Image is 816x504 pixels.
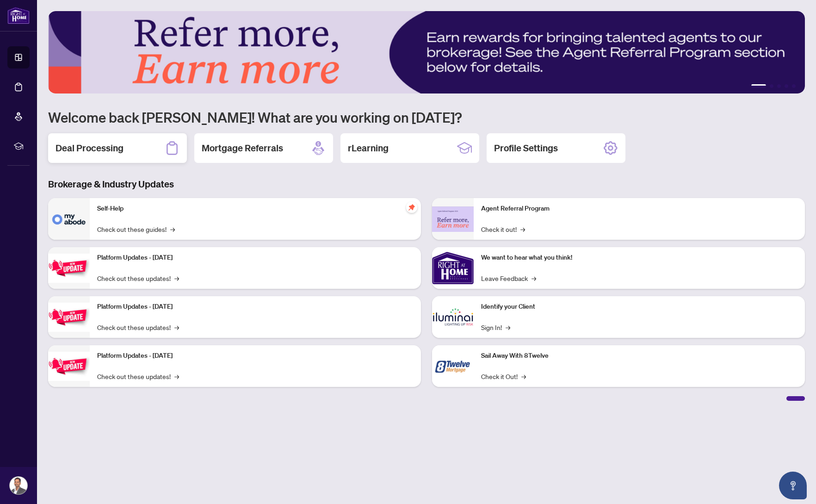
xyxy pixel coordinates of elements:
img: Slide 0 [48,11,805,93]
img: Platform Updates - July 8, 2025 [48,303,90,332]
p: Sail Away With 8Twelve [481,351,797,361]
img: Agent Referral Program [432,206,474,232]
button: Open asap [779,472,807,499]
button: 5 [792,84,796,88]
img: Self-Help [48,198,90,240]
button: 3 [777,84,781,88]
h1: Welcome back [PERSON_NAME]! What are you working on [DATE]? [48,108,805,126]
button: 1 [751,84,766,88]
h2: Mortgage Referrals [202,142,283,155]
p: Agent Referral Program [481,204,797,214]
a: Check it out!→ [481,224,525,234]
span: → [170,224,175,234]
h2: rLearning [348,142,389,155]
span: pushpin [406,202,417,213]
img: logo [7,7,30,24]
a: Check it Out!→ [481,371,526,381]
a: Check out these updates!→ [97,273,179,283]
span: → [506,322,510,332]
span: → [174,371,179,381]
p: Self-Help [97,204,414,214]
h2: Deal Processing [56,142,124,155]
a: Check out these updates!→ [97,322,179,332]
img: Platform Updates - June 23, 2025 [48,352,90,381]
p: Identify your Client [481,302,797,312]
button: 2 [770,84,773,88]
span: → [521,371,526,381]
img: Profile Icon [10,477,27,494]
span: → [532,273,536,283]
p: We want to hear what you think! [481,253,797,263]
a: Check out these updates!→ [97,371,179,381]
span: → [174,322,179,332]
img: We want to hear what you think! [432,247,474,289]
h3: Brokerage & Industry Updates [48,178,805,191]
h2: Profile Settings [494,142,558,155]
a: Leave Feedback→ [481,273,536,283]
button: 4 [785,84,788,88]
p: Platform Updates - [DATE] [97,351,414,361]
span: → [174,273,179,283]
p: Platform Updates - [DATE] [97,302,414,312]
img: Identify your Client [432,296,474,338]
span: → [520,224,525,234]
a: Sign In!→ [481,322,510,332]
a: Check out these guides!→ [97,224,175,234]
img: Platform Updates - July 21, 2025 [48,254,90,283]
p: Platform Updates - [DATE] [97,253,414,263]
img: Sail Away With 8Twelve [432,345,474,387]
